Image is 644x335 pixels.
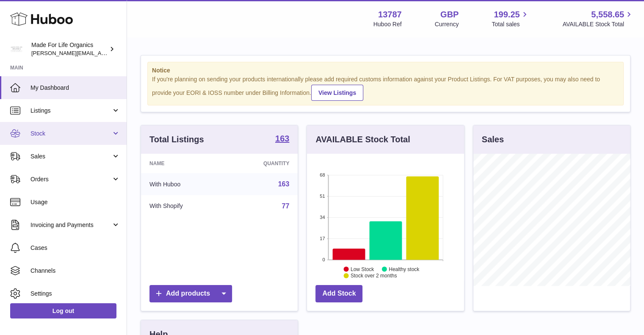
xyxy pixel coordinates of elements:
span: Total sales [492,20,529,28]
strong: 163 [275,134,289,143]
div: Huboo Ref [373,20,402,28]
span: Listings [30,107,111,115]
a: 199.25 Total sales [492,9,529,28]
td: With Huboo [141,173,226,195]
strong: 13787 [378,9,402,20]
div: If you're planning on sending your products internationally please add required customs informati... [152,75,619,101]
span: Invoicing and Payments [30,221,111,229]
span: Sales [30,152,111,161]
a: View Listings [311,85,363,101]
span: Usage [30,198,120,206]
span: [PERSON_NAME][EMAIL_ADDRESS][PERSON_NAME][DOMAIN_NAME] [31,50,215,56]
a: Add products [149,285,232,302]
span: Stock [30,130,111,138]
text: Low Stock [351,266,374,272]
text: 34 [320,215,325,220]
span: Cases [30,244,120,252]
span: Settings [30,290,120,298]
span: Orders [30,175,111,183]
strong: Notice [152,66,619,75]
a: Log out [10,303,116,318]
text: 68 [320,172,325,177]
span: Channels [30,267,120,275]
text: 17 [320,236,325,241]
span: My Dashboard [30,84,120,92]
img: geoff.winwood@madeforlifeorganics.com [10,43,23,55]
div: Made For Life Organics [31,41,108,57]
div: Currency [435,20,459,28]
text: Healthy stock [389,266,420,272]
h3: Sales [482,134,504,145]
a: 5,558.65 AVAILABLE Stock Total [562,9,634,28]
text: Stock over 2 months [351,273,397,279]
a: Add Stock [315,285,362,302]
text: 51 [320,194,325,199]
th: Name [141,154,226,173]
span: 5,558.65 [591,9,624,20]
h3: Total Listings [149,134,204,145]
a: 77 [282,202,290,210]
th: Quantity [226,154,298,173]
a: 163 [278,180,290,188]
td: With Shopify [141,195,226,217]
a: 163 [275,134,289,144]
text: 0 [323,257,325,262]
strong: GBP [440,9,459,20]
span: 199.25 [494,9,520,20]
h3: AVAILABLE Stock Total [315,134,410,145]
span: AVAILABLE Stock Total [562,20,634,28]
